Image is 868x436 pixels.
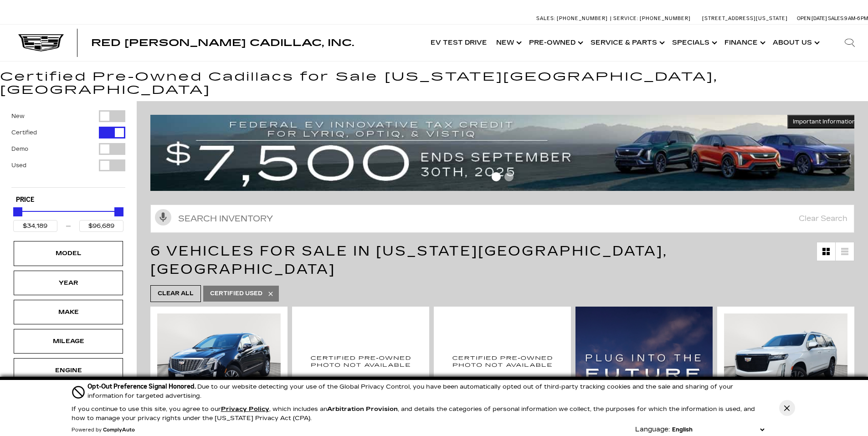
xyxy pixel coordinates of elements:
[150,243,668,277] span: 6 Vehicles for Sale in [US_STATE][GEOGRAPHIC_DATA], [GEOGRAPHIC_DATA]
[150,205,854,233] input: Search Inventory
[11,112,25,121] label: New
[524,25,586,61] a: Pre-Owned
[103,427,135,433] a: ComplyAuto
[210,288,262,299] span: Certified Used
[14,329,123,354] div: MileageMileage
[14,241,123,266] div: ModelModel
[635,426,670,433] div: Language:
[828,15,844,21] span: Sales:
[91,38,354,47] a: Red [PERSON_NAME] Cadillac, Inc.
[72,427,135,433] div: Powered by
[46,336,91,346] div: Mileage
[797,15,827,21] span: Open [DATE]
[46,307,91,317] div: Make
[768,25,822,61] a: About Us
[610,16,693,21] a: Service: [PHONE_NUMBER]
[87,382,766,400] div: Due to our website detecting your use of the Global Privacy Control, you have been automatically ...
[46,365,91,375] div: Engine
[221,405,269,413] a: Privacy Policy
[14,358,123,383] div: EngineEngine
[11,128,37,137] label: Certified
[779,400,795,416] button: Close Button
[299,313,422,409] img: 2022 Cadillac XT4 Sport
[87,383,197,390] span: Opt-Out Preference Signal Honored .
[14,271,123,295] div: YearYear
[11,144,28,154] label: Demo
[787,115,861,128] button: Important Information
[13,204,123,232] div: Price
[492,25,524,61] a: New
[114,207,123,216] div: Maximum Price
[72,405,755,422] p: If you continue to use this site, you agree to our , which includes an , and details the categori...
[11,110,125,187] div: Filter by Vehicle Type
[586,25,668,61] a: Service & Parts
[720,25,768,61] a: Finance
[844,15,868,21] span: 9 AM-6 PM
[155,209,171,226] svg: Click to toggle on voice search
[702,15,788,21] a: [STREET_ADDRESS][US_STATE]
[327,405,398,413] strong: Arbitration Provision
[668,25,720,61] a: Specials
[426,25,492,61] a: EV Test Drive
[16,196,121,204] h5: Price
[150,115,861,191] img: vrp-tax-ending-august-version
[793,118,856,125] span: Important Information
[441,313,564,409] img: 2023 Cadillac CT5 Premium Luxury
[536,15,555,21] span: Sales:
[536,16,610,21] a: Sales: [PHONE_NUMBER]
[504,172,514,181] span: Go to slide 2
[613,15,638,21] span: Service:
[91,37,354,48] span: Red [PERSON_NAME] Cadillac, Inc.
[724,313,847,406] img: 2024 Cadillac Escalade Sport
[18,34,64,51] img: Cadillac Dark Logo with Cadillac White Text
[46,278,91,288] div: Year
[640,15,691,21] span: [PHONE_NUMBER]
[157,313,281,406] img: 2022 Cadillac XT5 Premium Luxury
[670,425,766,434] select: Language Select
[492,172,501,181] span: Go to slide 1
[13,220,57,232] input: Minimum
[557,15,608,21] span: [PHONE_NUMBER]
[13,207,22,216] div: Minimum Price
[46,248,91,258] div: Model
[158,288,194,299] span: Clear All
[14,300,123,324] div: MakeMake
[11,161,26,170] label: Used
[79,220,123,232] input: Maximum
